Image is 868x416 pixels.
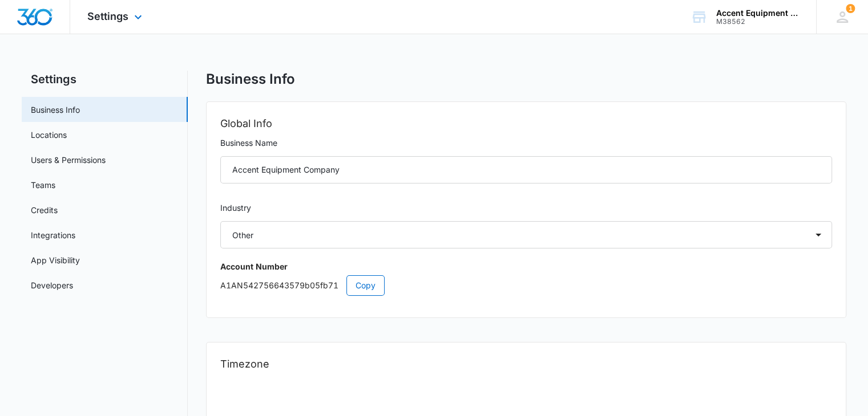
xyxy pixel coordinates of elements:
[31,129,67,141] a: Locations
[716,18,800,26] div: account id
[87,10,128,22] span: Settings
[206,71,295,88] h1: Business Info
[846,4,855,13] div: notifications count
[220,137,832,149] label: Business Name
[31,204,58,216] a: Credits
[220,262,288,271] strong: Account Number
[346,275,385,296] button: Copy
[220,202,832,214] label: Industry
[846,4,855,13] span: 1
[220,356,832,372] h2: Timezone
[31,254,80,266] a: App Visibility
[31,179,55,191] a: Teams
[356,279,376,292] span: Copy
[22,71,188,88] h2: Settings
[220,116,832,132] h2: Global Info
[31,104,80,116] a: Business Info
[31,154,106,166] a: Users & Permissions
[31,279,73,291] a: Developers
[220,275,832,296] p: A1AN542756643579b05fb71
[716,9,800,18] div: account name
[31,229,75,241] a: Integrations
